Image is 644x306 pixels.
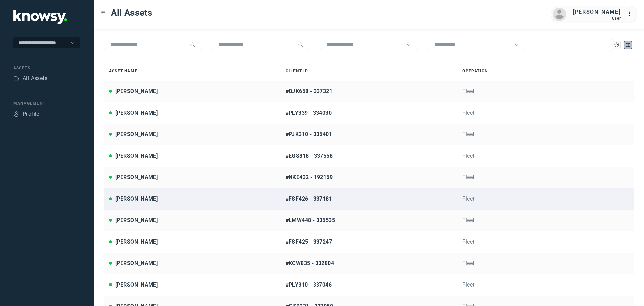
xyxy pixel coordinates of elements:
[104,124,634,145] a: [PERSON_NAME]#PJK310 - 335401Fleet
[286,173,452,181] div: #NKE432 - 192159
[462,195,629,203] div: Fleet
[13,100,80,106] div: Management
[462,109,629,117] div: Fleet
[115,173,158,181] div: [PERSON_NAME]
[286,281,452,289] div: #PLY310 - 337046
[115,87,158,95] div: [PERSON_NAME]
[104,145,634,167] a: [PERSON_NAME]#EGS818 - 337558Fleet
[286,216,452,224] div: #LMW448 - 335535
[115,259,158,267] div: [PERSON_NAME]
[286,195,452,203] div: #FSF426 - 337181
[462,152,629,160] div: Fleet
[286,109,452,117] div: #PLY339 - 334030
[13,75,19,81] div: Assets
[462,238,629,246] div: Fleet
[573,8,621,16] div: [PERSON_NAME]
[104,81,634,102] a: [PERSON_NAME]#BJK658 - 337321Fleet
[109,68,276,74] div: Asset Name
[104,167,634,188] a: [PERSON_NAME]#NKE432 - 192159Fleet
[286,130,452,138] div: #PJK310 - 335401
[13,111,19,117] div: Profile
[104,210,634,231] a: [PERSON_NAME]#LMW448 - 335535Fleet
[115,130,158,138] div: [PERSON_NAME]
[286,87,452,95] div: #BJK658 - 337321
[298,42,303,47] div: Search
[553,8,566,21] img: avatar.png
[614,42,620,48] div: Map
[115,216,158,224] div: [PERSON_NAME]
[23,74,47,82] div: All Assets
[23,110,39,118] div: Profile
[101,10,106,15] div: Toggle Menu
[115,238,158,246] div: [PERSON_NAME]
[627,10,635,19] div: :
[111,7,152,19] span: All Assets
[573,16,621,21] div: User
[104,102,634,124] a: [PERSON_NAME]#PLY339 - 334030Fleet
[13,110,39,118] a: ProfileProfile
[286,68,452,74] div: Client ID
[628,11,634,16] tspan: ...
[13,74,47,82] a: AssetsAll Assets
[462,216,629,224] div: Fleet
[104,188,634,210] a: [PERSON_NAME]#FSF426 - 337181Fleet
[115,281,158,289] div: [PERSON_NAME]
[625,42,631,48] div: List
[104,253,634,274] a: [PERSON_NAME]#KCW835 - 332804Fleet
[115,195,158,203] div: [PERSON_NAME]
[462,281,629,289] div: Fleet
[286,259,452,267] div: #KCW835 - 332804
[13,10,67,24] img: Application Logo
[462,173,629,181] div: Fleet
[190,42,195,47] div: Search
[462,68,629,74] div: Operation
[462,259,629,267] div: Fleet
[462,130,629,138] div: Fleet
[104,274,634,296] a: [PERSON_NAME]#PLY310 - 337046Fleet
[104,231,634,253] a: [PERSON_NAME]#FSF425 - 337247Fleet
[286,152,452,160] div: #EGS818 - 337558
[13,65,80,71] div: Assets
[286,238,452,246] div: #FSF425 - 337247
[115,109,158,117] div: [PERSON_NAME]
[462,87,629,95] div: Fleet
[627,10,635,18] div: :
[115,152,158,160] div: [PERSON_NAME]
